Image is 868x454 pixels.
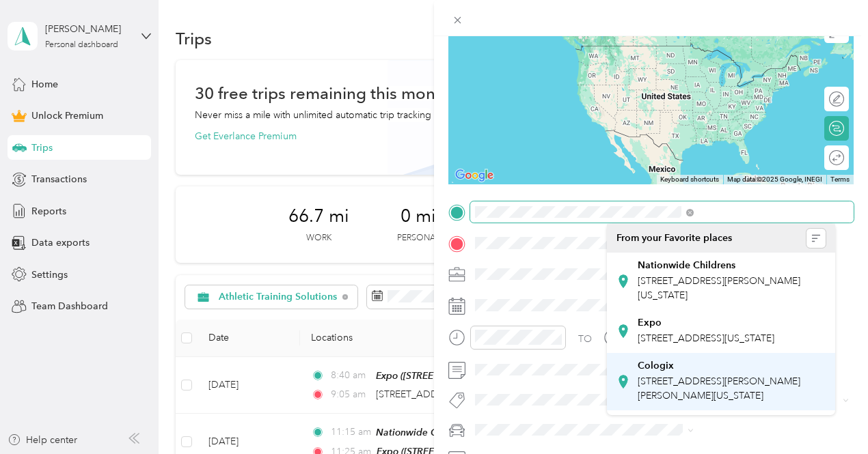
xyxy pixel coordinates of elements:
[452,167,497,184] img: Google
[578,332,592,346] div: TO
[638,332,774,344] span: [STREET_ADDRESS][US_STATE]
[791,378,868,454] iframe: Everlance-gr Chat Button Frame
[638,317,662,329] strong: Expo
[638,275,800,301] span: [STREET_ADDRESS][PERSON_NAME][US_STATE]
[660,175,719,184] button: Keyboard shortcuts
[638,360,674,372] strong: Cologix
[638,375,800,401] span: [STREET_ADDRESS][PERSON_NAME][PERSON_NAME][US_STATE]
[616,232,732,244] span: From your Favorite places
[727,175,822,183] span: Map data ©2025 Google, INEGI
[452,167,497,184] a: Open this area in Google Maps (opens a new window)
[638,259,735,272] strong: Nationwide Childrens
